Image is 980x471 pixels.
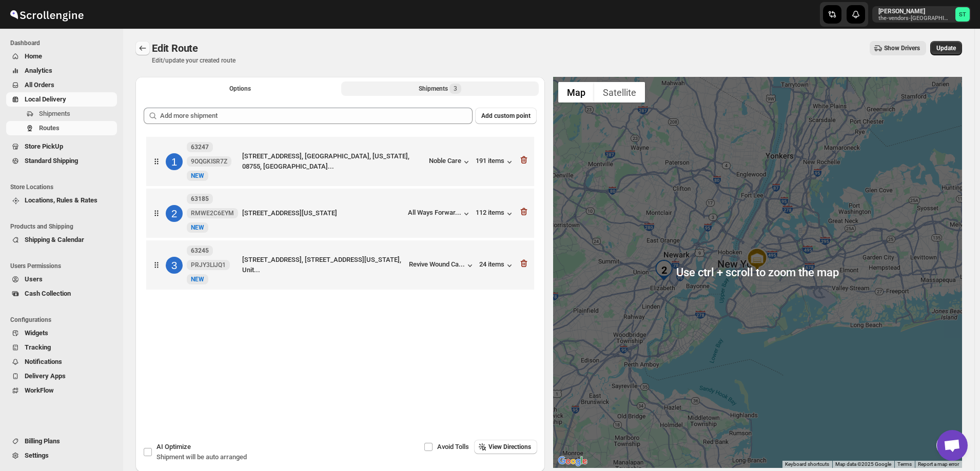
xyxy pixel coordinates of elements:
[10,39,118,47] span: Dashboard
[429,157,472,167] button: Noble Care
[25,358,62,365] span: Notifications
[6,355,117,369] button: Notifications
[654,260,674,280] div: 2
[25,386,54,394] span: WorkFlow
[936,435,957,456] button: Map camera controls
[870,41,926,55] button: Show Drivers
[242,255,405,275] div: [STREET_ADDRESS], [STREET_ADDRESS][US_STATE], Unit...
[160,108,473,124] input: Add more shipment
[556,455,590,468] a: Open this area in Google Maps (opens a new window)
[191,276,204,283] span: NEW
[897,461,912,467] a: Terms
[6,448,117,463] button: Settings
[409,260,465,268] div: Revive Wound Ca...
[25,81,54,89] span: All Orders
[6,107,117,121] button: Shipments
[937,430,968,461] a: Open chat
[166,257,183,274] div: 3
[437,443,469,450] span: Avoid Tolls
[146,189,534,238] div: 263185RMWE2C6EYMNewNEW[STREET_ADDRESS][US_STATE]All Ways Forwar...112 items
[955,7,970,22] span: Simcha Trieger
[191,261,226,269] span: PRJY3LIJQ1
[6,193,117,208] button: Locations, Rules & Rates
[191,144,209,151] b: 63247
[10,316,118,324] span: Configurations
[25,52,42,60] span: Home
[152,42,198,54] span: Edit Route
[152,56,236,65] p: Edit/update your created route
[341,81,539,96] button: Selected Shipments
[156,443,191,450] span: AI Optimize
[6,64,117,78] button: Analytics
[6,340,117,355] button: Tracking
[135,99,545,412] div: Selected Shipments
[25,452,49,459] span: Settings
[936,44,956,52] span: Update
[884,44,920,52] span: Show Drivers
[785,461,829,468] button: Keyboard shortcuts
[166,153,183,170] div: 1
[409,260,475,271] button: Revive Wound Ca...
[25,275,43,283] span: Users
[419,84,461,94] div: Shipments
[25,142,63,150] span: Store PickUp
[594,82,645,103] button: Show satellite imagery
[479,260,515,271] div: 24 items
[6,326,117,340] button: Widgets
[8,2,85,27] img: ScrollEngine
[835,461,891,467] span: Map data ©2025 Google
[408,209,472,219] button: All Ways Forwar...
[25,343,51,351] span: Tracking
[556,455,590,468] img: Google
[166,205,183,222] div: 2
[229,85,251,93] span: Options
[918,461,959,467] a: Report a map error
[25,437,60,445] span: Billing Plans
[10,262,118,270] span: Users Permissions
[878,7,951,15] p: [PERSON_NAME]
[25,290,71,297] span: Cash Collection
[146,240,534,290] div: 363245PRJY3LIJQ1NewNEW[STREET_ADDRESS], [STREET_ADDRESS][US_STATE], Unit...Revive Wound Ca...24 i...
[474,440,537,454] button: View Directions
[488,443,531,451] span: View Directions
[872,6,971,23] button: User menu
[191,209,234,217] span: RMWE2C6EYM
[10,183,118,191] span: Store Locations
[6,78,117,92] button: All Orders
[6,121,117,135] button: Routes
[6,434,117,448] button: Billing Plans
[191,224,204,231] span: NEW
[25,67,52,74] span: Analytics
[408,209,461,216] div: All Ways Forwar...
[191,157,227,166] span: 9OQGKISR7Z
[191,247,209,254] b: 63245
[242,208,404,218] div: [STREET_ADDRESS][US_STATE]
[878,15,951,22] p: the-vendors-[GEOGRAPHIC_DATA]
[25,372,66,380] span: Delivery Apps
[10,222,118,231] span: Products and Shipping
[25,157,78,165] span: Standard Shipping
[146,137,534,186] div: 1632479OQGKISR7ZNewNEW[STREET_ADDRESS], [GEOGRAPHIC_DATA], [US_STATE], 08755, [GEOGRAPHIC_DATA].....
[191,172,204,179] span: NEW
[135,41,150,55] button: Routes
[6,383,117,398] button: WorkFlow
[930,41,962,55] button: Update
[6,272,117,286] button: Users
[476,157,515,167] button: 191 items
[191,195,209,202] b: 63185
[6,49,117,64] button: Home
[25,329,48,337] span: Widgets
[476,209,515,219] button: 112 items
[454,85,457,93] span: 3
[475,108,537,124] button: Add custom point
[558,82,594,103] button: Show street map
[156,453,247,461] span: Shipment will be auto arranged
[959,11,966,18] text: ST
[39,124,60,132] span: Routes
[25,95,66,103] span: Local Delivery
[25,196,97,204] span: Locations, Rules & Rates
[6,369,117,383] button: Delivery Apps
